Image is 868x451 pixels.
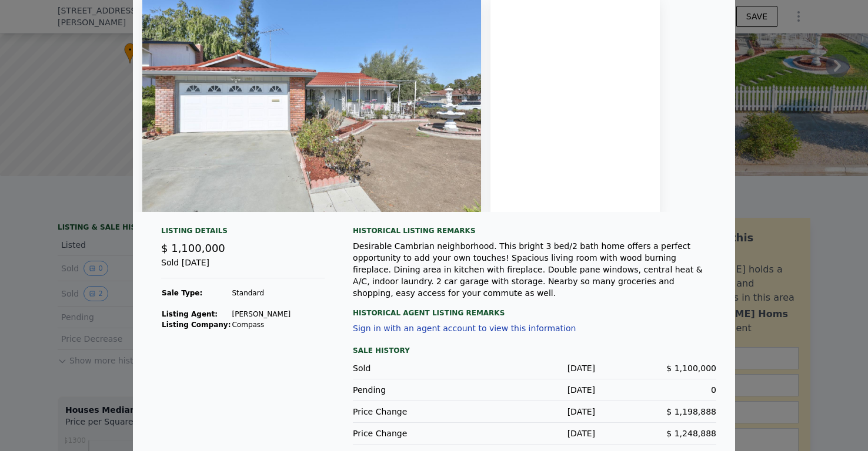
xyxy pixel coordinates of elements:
[595,384,716,396] div: 0
[161,226,325,240] div: Listing Details
[353,384,474,396] div: Pending
[666,429,716,438] span: $ 1,248,888
[474,384,595,396] div: [DATE]
[474,428,595,439] div: [DATE]
[474,406,595,418] div: [DATE]
[231,288,291,298] td: Standard
[161,257,325,278] div: Sold [DATE]
[353,226,716,235] div: Historical Listing remarks
[161,242,225,254] span: $ 1,100,000
[666,407,716,416] span: $ 1,198,888
[666,364,716,373] span: $ 1,100,000
[353,406,474,418] div: Price Change
[353,324,576,333] button: Sign in with an agent account to view this information
[162,310,218,318] strong: Listing Agent:
[231,309,291,319] td: [PERSON_NAME]
[353,299,716,318] div: Historical Agent Listing Remarks
[353,240,716,299] div: Desirable Cambrian neighborhood. This bright 3 bed/2 bath home offers a perfect opportunity to ad...
[474,362,595,374] div: [DATE]
[162,289,202,297] strong: Sale Type:
[231,319,291,330] td: Compass
[353,344,716,358] div: Sale History
[353,428,474,439] div: Price Change
[162,321,231,329] strong: Listing Company:
[353,362,474,374] div: Sold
